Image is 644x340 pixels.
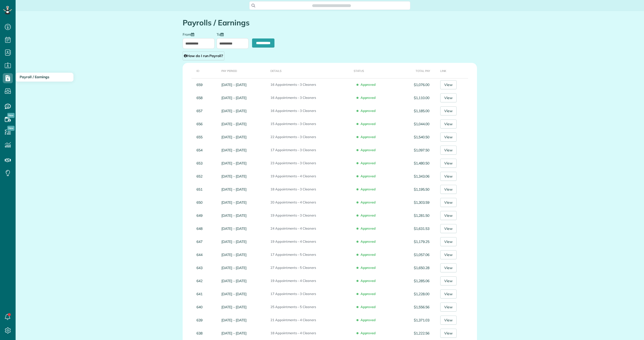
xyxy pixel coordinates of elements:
[440,172,457,181] a: View
[357,224,378,233] span: Approved
[357,211,378,220] span: Approved
[399,63,431,78] th: Total Pay
[440,250,457,259] a: View
[399,327,431,340] td: $1,222.56
[7,126,15,131] span: New
[268,314,351,327] td: 21 Appointments – 4 Cleaners
[20,75,49,79] span: Payroll / Earnings
[440,198,457,207] a: View
[440,276,457,285] a: View
[183,287,219,301] td: 641
[399,196,431,209] td: $1,303.59
[221,161,247,165] a: [DATE] – [DATE]
[357,133,378,141] span: Approved
[440,185,457,194] a: View
[317,3,346,8] span: Search ZenMaid…
[357,237,378,246] span: Approved
[268,196,351,209] td: 20 Appointments – 4 Cleaners
[183,78,219,91] td: 659
[399,301,431,314] td: $1,556.56
[352,63,399,78] th: Status
[399,78,431,91] td: $1,076.00
[357,198,378,206] span: Approved
[221,96,247,100] a: [DATE] – [DATE]
[357,303,378,311] span: Approved
[440,303,457,312] a: View
[440,211,457,220] a: View
[357,263,378,272] span: Approved
[221,148,247,152] a: [DATE] – [DATE]
[221,305,247,309] a: [DATE] – [DATE]
[399,261,431,274] td: $1,650.28
[440,329,457,338] a: View
[268,170,351,183] td: 19 Appointments – 4 Cleaners
[183,301,219,314] td: 640
[183,157,219,170] td: 653
[183,144,219,157] td: 654
[268,274,351,287] td: 19 Appointments – 4 Cleaners
[440,159,457,168] a: View
[357,172,378,180] span: Approved
[399,248,431,261] td: $1,057.06
[183,63,219,78] th: ID
[221,292,247,296] a: [DATE] – [DATE]
[399,117,431,131] td: $1,044.00
[268,117,351,131] td: 15 Appointments – 3 Cleaners
[440,316,457,325] a: View
[219,63,268,78] th: Pay Period
[399,170,431,183] td: $1,343.06
[268,63,351,78] th: Details
[440,146,457,155] a: View
[399,91,431,104] td: $1,110.00
[357,185,378,193] span: Approved
[440,224,457,233] a: View
[221,82,247,87] a: [DATE] – [DATE]
[183,131,219,144] td: 655
[440,106,457,115] a: View
[221,266,247,270] a: [DATE] – [DATE]
[183,314,219,327] td: 639
[357,276,378,285] span: Approved
[357,106,378,115] span: Approved
[221,318,247,322] a: [DATE] – [DATE]
[440,133,457,142] a: View
[183,32,197,36] label: From
[357,119,378,128] span: Approved
[183,117,219,131] td: 656
[183,235,219,248] td: 647
[268,78,351,91] td: 16 Appointments – 3 Cleaners
[183,91,219,104] td: 658
[183,248,219,261] td: 644
[7,113,15,118] span: New
[268,183,351,196] td: 18 Appointments – 3 Cleaners
[268,327,351,340] td: 18 Appointments – 4 Cleaners
[399,287,431,301] td: $1,228.00
[268,131,351,144] td: 22 Appointments – 3 Cleaners
[183,183,219,196] td: 651
[183,19,477,27] h1: Payrolls / Earnings
[221,226,247,231] a: [DATE] – [DATE]
[399,104,431,117] td: $1,185.00
[221,279,247,283] a: [DATE] – [DATE]
[268,144,351,157] td: 17 Appointments – 3 Cleaners
[357,146,378,154] span: Approved
[440,93,457,102] a: View
[183,222,219,235] td: 648
[183,327,219,340] td: 638
[440,237,457,246] a: View
[221,213,247,218] a: [DATE] – [DATE]
[183,209,219,222] td: 649
[183,274,219,287] td: 642
[268,261,351,274] td: 27 Appointments – 5 Cleaners
[268,287,351,301] td: 17 Appointments – 3 Cleaners
[399,314,431,327] td: $1,371.03
[221,135,247,139] a: [DATE] – [DATE]
[440,80,457,89] a: View
[399,274,431,287] td: $1,285.06
[221,122,247,126] a: [DATE] – [DATE]
[440,119,457,129] a: View
[357,159,378,167] span: Approved
[399,183,431,196] td: $1,195.50
[268,235,351,248] td: 19 Appointments – 4 Cleaners
[440,263,457,272] a: View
